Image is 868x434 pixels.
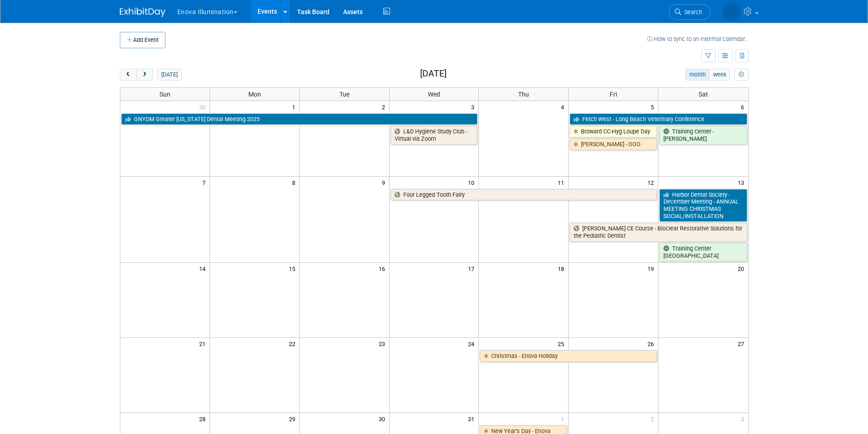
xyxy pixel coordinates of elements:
[381,177,389,188] span: 9
[378,413,389,424] span: 30
[120,32,165,48] button: Add Event
[650,101,658,112] span: 5
[557,263,568,274] span: 18
[681,9,702,15] span: Search
[378,338,389,349] span: 23
[570,126,657,138] a: Broward CC-Hyg Loupe Day
[723,3,740,20] img: Sarah Swinick
[198,263,210,274] span: 14
[420,69,447,79] h2: [DATE]
[159,91,170,98] span: Sun
[557,177,568,188] span: 11
[659,189,747,222] a: Harbor Dental Society - December Meeting - ANNUAL MEETING CHRISTMAS SOCIAL/INSTALLATION
[428,91,440,98] span: Wed
[560,413,568,424] span: 1
[120,8,165,17] img: ExhibitDay
[157,69,181,81] button: [DATE]
[518,91,529,98] span: Thu
[560,101,568,112] span: 4
[288,338,299,349] span: 22
[198,413,210,424] span: 28
[480,350,657,362] a: Christmas - Enova Holiday
[570,113,747,125] a: Fetch West - Long Beach Veterinary Conference
[390,189,657,201] a: Four Legged Tooth Fairy
[467,413,478,424] span: 31
[659,243,747,261] a: Training Center [GEOGRAPHIC_DATA]
[739,72,745,78] i: Personalize Calendar
[740,413,748,424] span: 3
[650,413,658,424] span: 2
[288,263,299,274] span: 15
[647,263,658,274] span: 19
[570,138,657,150] a: [PERSON_NAME] - OOO
[467,177,478,188] span: 10
[288,413,299,424] span: 29
[378,263,389,274] span: 16
[291,177,299,188] span: 8
[647,177,658,188] span: 12
[467,338,478,349] span: 24
[659,126,747,144] a: Training Center - [PERSON_NAME]
[390,126,478,144] a: L&D Hygiene Study Club - Virtual via Zoom
[467,263,478,274] span: 17
[737,177,748,188] span: 13
[201,177,210,188] span: 7
[699,91,708,98] span: Sat
[685,69,709,81] button: month
[121,113,478,125] a: GNYDM Greater [US_STATE] Dental Meeting 2025
[291,101,299,112] span: 1
[339,91,349,98] span: Tue
[381,101,389,112] span: 2
[737,338,748,349] span: 27
[557,338,568,349] span: 25
[647,338,658,349] span: 26
[709,69,730,81] button: week
[740,101,748,112] span: 6
[610,91,617,98] span: Fri
[248,91,261,98] span: Mon
[198,101,210,112] span: 30
[198,338,210,349] span: 21
[570,223,747,241] a: [PERSON_NAME] CE Course - Bioclear Restorative Solutions for the Pediatric Dentist
[136,69,153,81] button: next
[734,69,748,81] button: myCustomButton
[470,101,478,112] span: 3
[120,69,137,81] button: prev
[737,263,748,274] span: 20
[647,36,749,42] a: How to sync to an external calendar...
[669,4,711,20] a: Search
